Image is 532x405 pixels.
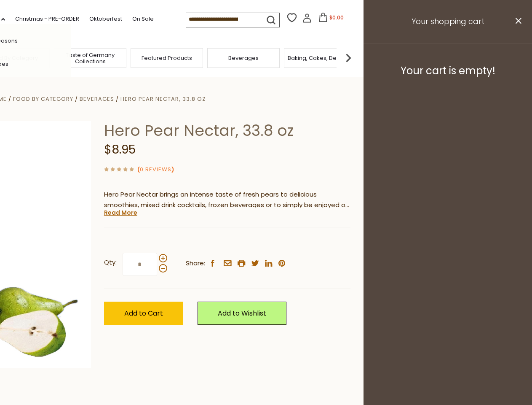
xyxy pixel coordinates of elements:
[104,302,183,325] button: Add to Cart
[124,308,163,318] span: Add to Cart
[89,14,122,24] a: Oktoberfest
[198,302,286,325] a: Add to Wishlist
[329,14,344,21] span: $0.00
[137,165,174,173] span: ( )
[142,55,192,61] a: Featured Products
[313,13,349,25] button: $0.00
[186,258,205,269] span: Share:
[288,55,353,61] a: Baking, Cakes, Desserts
[80,95,114,103] a: Beverages
[104,121,350,140] h1: Hero Pear Nectar, 33.8 oz
[15,14,79,24] a: Christmas - PRE-ORDER
[56,52,124,65] a: Taste of Germany Collections
[140,165,171,174] a: 0 Reviews
[374,65,521,77] h3: Your cart is empty!
[120,95,206,103] a: Hero Pear Nectar, 33.8 oz
[13,95,73,103] a: Food By Category
[123,253,157,276] input: Qty:
[104,208,137,217] a: Read More
[104,189,350,211] p: Hero Pear Nectar brings an intense taste of fresh pears to delicious smoothies, mixed drink cockt...
[340,49,357,66] img: next arrow
[132,14,154,24] a: On Sale
[104,141,136,158] span: $8.95
[228,55,259,61] a: Beverages
[104,257,117,268] strong: Qty:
